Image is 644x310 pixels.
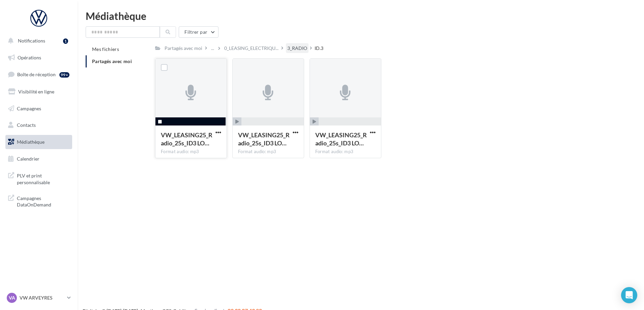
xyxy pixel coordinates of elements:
[238,149,298,155] div: Format audio: mp3
[9,294,15,301] span: VA
[179,26,218,38] button: Filtrer par
[161,149,221,155] div: Format audio: mp3
[18,55,41,60] span: Opérations
[4,67,74,82] a: Boîte de réception99+
[92,58,132,64] span: Partagés avec moi
[4,168,74,188] a: PLV et print personnalisable
[315,131,367,147] span: VW_LEASING25_Radio_25s_ID3 LOM1 27.08.25
[315,149,376,155] div: Format audio: mp3
[287,45,307,52] div: 3_RADIO
[210,44,215,53] div: ...
[4,34,71,48] button: Notifications 1
[165,45,202,52] div: Partagés avec moi
[4,191,74,211] a: Campagnes DataOnDemand
[4,118,74,132] a: Contacts
[5,291,72,304] a: VA VW ARVEYRES
[224,45,279,52] span: 0_LEASING_ELECTRIQU...
[17,171,69,186] span: PLV et print personnalisable
[4,135,74,149] a: Médiathèque
[315,45,323,52] div: ID.3
[621,287,637,303] div: Open Intercom Messenger
[59,72,69,78] div: 99+
[92,46,119,52] span: Mes fichiers
[4,152,74,166] a: Calendrier
[4,51,74,65] a: Opérations
[4,102,74,116] a: Campagnes
[4,85,74,99] a: Visibilité en ligne
[86,11,636,21] div: Médiathèque
[17,156,39,162] span: Calendrier
[17,105,41,111] span: Campagnes
[18,38,45,44] span: Notifications
[17,194,69,208] span: Campagnes DataOnDemand
[161,131,212,147] span: VW_LEASING25_Radio_25s_ID3 LOM2 27.08.25
[238,131,290,147] span: VW_LEASING25_Radio_25s_ID3 LOM3 27.08.25
[17,139,45,145] span: Médiathèque
[20,294,64,301] p: VW ARVEYRES
[63,38,68,44] div: 1
[17,72,56,77] span: Boîte de réception
[18,89,54,94] span: Visibilité en ligne
[17,122,36,128] span: Contacts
